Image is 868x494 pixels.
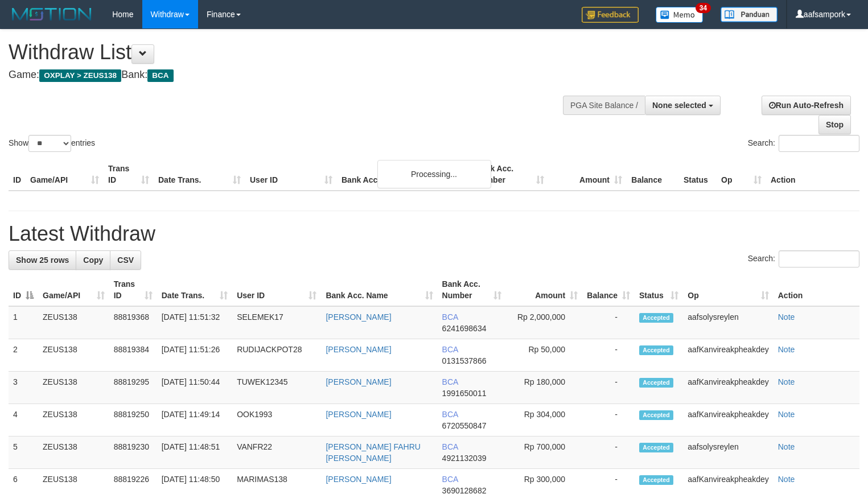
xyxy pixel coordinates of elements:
[696,3,711,13] span: 34
[442,454,487,463] span: Copy 4921132039 to clipboard
[157,274,232,306] th: Date Trans.: activate to sort column ascending
[110,250,141,270] a: CSV
[506,306,582,339] td: Rp 2,000,000
[9,158,26,191] th: ID
[442,377,458,386] span: BCA
[471,158,549,191] th: Bank Acc. Number
[9,69,567,81] h4: Game: Bank:
[232,372,321,404] td: TUWEK12345
[117,256,134,265] span: CSV
[442,312,458,322] span: BCA
[109,372,157,404] td: 88819295
[778,442,795,451] a: Note
[38,404,109,437] td: ZEUS138
[683,437,773,469] td: aafsolysreylen
[232,339,321,372] td: RUDIJACKPOT28
[326,475,391,484] a: [PERSON_NAME]
[639,345,673,355] span: Accepted
[506,372,582,404] td: Rp 180,000
[506,339,582,372] td: Rp 50,000
[326,377,391,386] a: [PERSON_NAME]
[9,223,859,245] h1: Latest Withdraw
[154,158,245,191] th: Date Trans.
[683,306,773,339] td: aafsolysreylen
[506,437,582,469] td: Rp 700,000
[639,410,673,420] span: Accepted
[645,96,721,115] button: None selected
[778,312,795,322] a: Note
[9,135,95,152] label: Show entries
[9,372,38,404] td: 3
[778,377,795,386] a: Note
[627,158,679,191] th: Balance
[779,250,859,267] input: Search:
[639,443,673,452] span: Accepted
[778,410,795,419] a: Note
[83,256,103,265] span: Copy
[39,69,121,82] span: OXPLAY > ZEUS138
[109,306,157,339] td: 88819368
[9,6,95,23] img: MOTION_logo.png
[9,437,38,469] td: 5
[38,306,109,339] td: ZEUS138
[506,404,582,437] td: Rp 304,000
[506,274,582,306] th: Amount: activate to sort column ascending
[442,389,487,398] span: Copy 1991650011 to clipboard
[9,404,38,437] td: 4
[639,378,673,388] span: Accepted
[652,101,706,110] span: None selected
[779,135,859,152] input: Search:
[442,410,458,419] span: BCA
[147,69,173,82] span: BCA
[26,158,104,191] th: Game/API
[748,135,859,152] label: Search:
[9,274,38,306] th: ID: activate to sort column descending
[9,306,38,339] td: 1
[778,475,795,484] a: Note
[582,274,635,306] th: Balance: activate to sort column ascending
[563,96,645,115] div: PGA Site Balance /
[326,345,391,354] a: [PERSON_NAME]
[582,7,639,23] img: Feedback.jpg
[321,274,437,306] th: Bank Acc. Name: activate to sort column ascending
[778,345,795,354] a: Note
[9,250,76,270] a: Show 25 rows
[38,372,109,404] td: ZEUS138
[582,437,635,469] td: -
[16,256,69,265] span: Show 25 rows
[157,306,232,339] td: [DATE] 11:51:32
[582,372,635,404] td: -
[748,250,859,267] label: Search:
[639,475,673,485] span: Accepted
[326,312,391,322] a: [PERSON_NAME]
[442,324,487,333] span: Copy 6241698634 to clipboard
[549,158,627,191] th: Amount
[337,158,471,191] th: Bank Acc. Name
[818,115,851,134] a: Stop
[442,345,458,354] span: BCA
[38,437,109,469] td: ZEUS138
[76,250,110,270] a: Copy
[28,135,71,152] select: Showentries
[157,437,232,469] td: [DATE] 11:48:51
[157,339,232,372] td: [DATE] 11:51:26
[109,437,157,469] td: 88819230
[683,404,773,437] td: aafKanvireakpheakdey
[762,96,851,115] a: Run Auto-Refresh
[442,356,487,365] span: Copy 0131537866 to clipboard
[109,339,157,372] td: 88819384
[9,339,38,372] td: 2
[38,274,109,306] th: Game/API: activate to sort column ascending
[635,274,683,306] th: Status: activate to sort column ascending
[109,404,157,437] td: 88819250
[377,160,491,188] div: Processing...
[232,437,321,469] td: VANFR22
[109,274,157,306] th: Trans ID: activate to sort column ascending
[683,372,773,404] td: aafKanvireakpheakdey
[104,158,154,191] th: Trans ID
[582,306,635,339] td: -
[442,421,487,430] span: Copy 6720550847 to clipboard
[721,7,778,22] img: panduan.png
[683,274,773,306] th: Op: activate to sort column ascending
[245,158,337,191] th: User ID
